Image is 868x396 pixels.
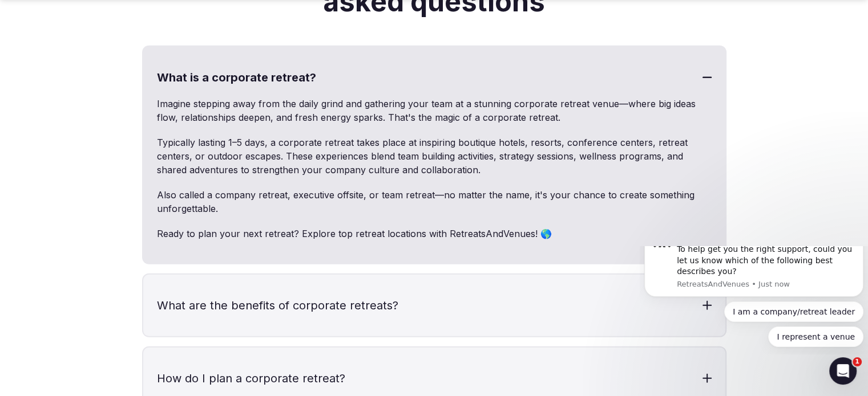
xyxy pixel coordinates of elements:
span: 1 [853,357,862,366]
button: Quick reply: I represent a venue [128,80,224,101]
iframe: Intercom notifications message [640,246,868,354]
p: Also called a company retreat, executive offsite, or team retreat—no matter the name, it's your c... [157,188,712,215]
p: Message from RetreatsAndVenues, sent Just now [37,33,215,43]
p: Ready to plan your next retreat? Explore top retreat locations with RetreatsAndVenues! 🌎 [157,227,712,240]
button: Quick reply: I am a company/retreat leader [84,55,224,76]
div: Quick reply options [5,55,224,101]
h3: What are the benefits of corporate retreats? [143,275,725,336]
p: Imagine stepping away from the daily grind and gathering your team at a stunning corporate retrea... [157,97,712,124]
p: Typically lasting 1–5 days, a corporate retreat takes place at inspiring boutique hotels, resorts... [157,136,712,177]
iframe: Intercom live chat [829,357,857,385]
h3: What is a corporate retreat? [143,47,725,108]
